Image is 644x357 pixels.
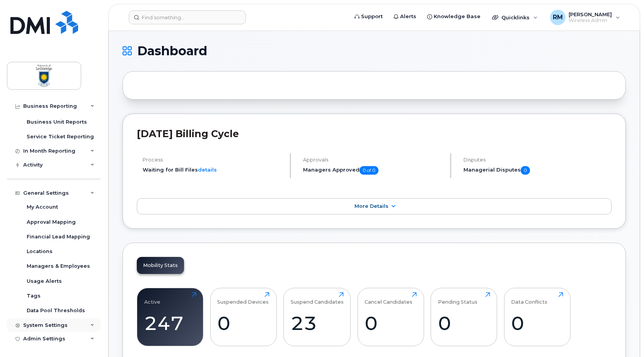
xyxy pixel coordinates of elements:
[365,312,417,335] div: 0
[511,292,563,342] a: Data Conflicts0
[217,292,269,342] a: Suspended Devices0
[137,45,207,57] span: Dashboard
[365,292,412,305] div: Cancel Candidates
[143,166,283,173] li: Waiting for Bill Files
[198,167,217,173] a: details
[463,166,612,175] h5: Managerial Disputes
[365,292,417,342] a: Cancel Candidates0
[143,157,283,163] h4: Process
[137,128,612,139] h2: [DATE] Billing Cycle
[144,312,196,335] div: 247
[463,157,612,163] h4: Disputes
[303,166,444,175] h5: Managers Approved
[511,292,547,305] div: Data Conflicts
[144,292,160,305] div: Active
[438,312,490,335] div: 0
[144,292,196,342] a: Active247
[303,157,444,163] h4: Approvals
[359,166,378,175] span: 0 of 0
[217,312,269,335] div: 0
[438,292,490,342] a: Pending Status0
[291,292,344,342] a: Suspend Candidates23
[521,166,530,175] span: 0
[438,292,477,305] div: Pending Status
[354,203,388,209] span: More Details
[291,292,344,305] div: Suspend Candidates
[511,312,563,335] div: 0
[217,292,269,305] div: Suspended Devices
[291,312,344,335] div: 23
